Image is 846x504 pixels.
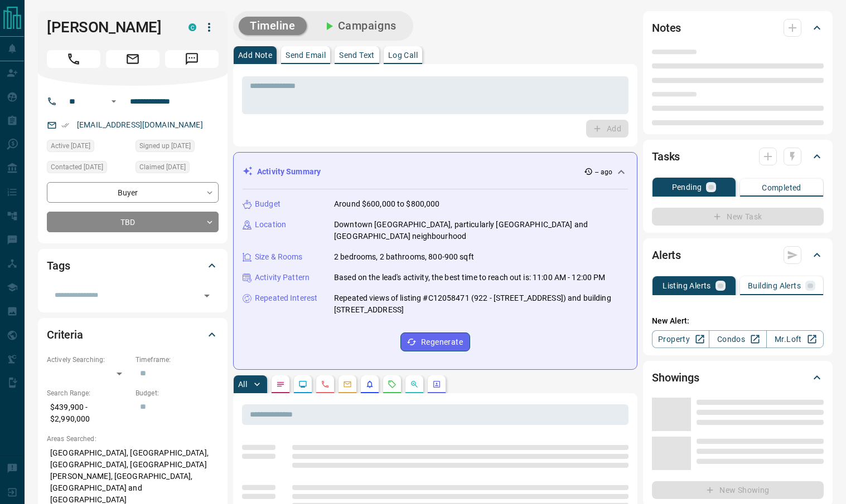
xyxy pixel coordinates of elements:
[334,272,606,283] p: Based on the lead's activity, the best time to reach out is: 11:00 AM - 12:00 PM
[652,364,824,391] div: Showings
[139,140,191,151] span: Signed up [DATE]
[339,51,375,59] p: Send Text
[255,292,317,304] p: Repeated Interest
[595,167,612,177] p: -- ago
[47,50,100,68] span: Call
[47,161,130,177] div: Wed Jul 23 2025
[652,242,824,268] div: Alerts
[47,398,130,428] p: $439,900 - $2,990,000
[334,219,628,242] p: Downtown [GEOGRAPHIC_DATA], particularly [GEOGRAPHIC_DATA] and [GEOGRAPHIC_DATA] neighbourhood
[47,326,83,344] h2: Criteria
[139,162,186,173] span: Claimed [DATE]
[311,17,408,35] button: Campaigns
[652,330,709,348] a: Property
[77,120,203,129] a: [EMAIL_ADDRESS][DOMAIN_NAME]
[107,95,120,108] button: Open
[334,292,628,316] p: Repeated views of listing #C12058471 (922 - [STREET_ADDRESS]) and building [STREET_ADDRESS]
[47,388,130,398] p: Search Range:
[239,17,307,35] button: Timeline
[51,140,90,151] span: Active [DATE]
[321,380,330,389] svg: Calls
[136,388,219,398] p: Budget:
[255,219,286,231] p: Location
[47,355,130,365] p: Actively Searching:
[47,434,219,444] p: Areas Searched:
[47,182,219,203] div: Buyer
[286,51,326,59] p: Send Email
[47,140,130,155] div: Mon Aug 18 2025
[255,251,303,263] p: Size & Rooms
[762,184,801,192] p: Completed
[343,380,352,389] svg: Emails
[672,183,702,191] p: Pending
[334,251,474,263] p: 2 bedrooms, 2 bathrooms, 800-900 sqft
[165,50,219,68] span: Message
[47,252,219,279] div: Tags
[652,19,681,37] h2: Notes
[238,51,272,59] p: Add Note
[410,380,419,389] svg: Opportunities
[199,288,215,304] button: Open
[388,380,397,389] svg: Requests
[47,18,172,36] h1: [PERSON_NAME]
[136,355,219,365] p: Timeframe:
[47,212,219,232] div: TBD
[51,162,103,173] span: Contacted [DATE]
[136,161,219,177] div: Wed Jul 23 2025
[652,14,824,41] div: Notes
[365,380,374,389] svg: Listing Alerts
[709,330,766,348] a: Condos
[334,198,440,210] p: Around $600,000 to $800,000
[47,257,70,275] h2: Tags
[243,162,628,182] div: Activity Summary-- ago
[238,380,247,388] p: All
[766,330,824,348] a: Mr.Loft
[748,282,801,290] p: Building Alerts
[388,51,418,59] p: Log Call
[136,140,219,155] div: Tue Apr 26 2022
[663,282,711,290] p: Listing Alerts
[432,380,441,389] svg: Agent Actions
[47,321,219,348] div: Criteria
[652,369,699,386] h2: Showings
[255,272,310,283] p: Activity Pattern
[652,315,824,327] p: New Alert:
[255,198,281,210] p: Budget
[106,50,159,68] span: Email
[257,166,321,178] p: Activity Summary
[188,23,196,31] div: condos.ca
[652,143,824,170] div: Tasks
[652,148,680,165] h2: Tasks
[400,332,470,351] button: Regenerate
[298,380,307,389] svg: Lead Browsing Activity
[652,246,681,264] h2: Alerts
[61,121,69,129] svg: Email Verified
[276,380,285,389] svg: Notes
